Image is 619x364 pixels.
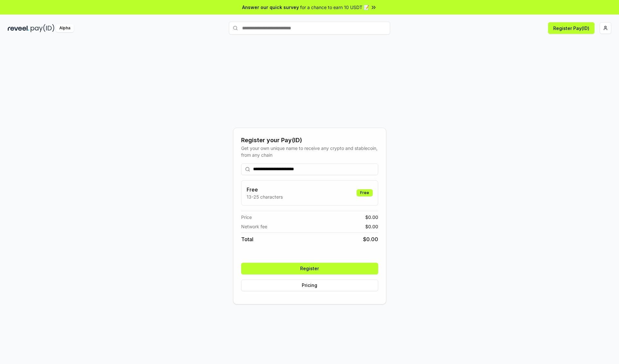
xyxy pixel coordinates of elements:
[56,24,74,32] div: Alpha
[247,186,283,193] h3: Free
[31,24,54,32] img: pay_id
[241,223,267,230] span: Network fee
[365,214,378,221] span: $ 0.00
[241,280,378,291] button: Pricing
[241,263,378,274] button: Register
[357,189,373,196] div: Free
[241,235,253,243] span: Total
[241,136,378,145] div: Register your Pay(ID)
[241,145,378,158] div: Get your own unique name to receive any crypto and stablecoin, from any chain
[300,4,369,11] span: for a chance to earn 10 USDT 📝
[363,235,378,243] span: $ 0.00
[8,24,29,32] img: reveel_dark
[242,4,299,11] span: Answer our quick survey
[247,193,283,200] p: 13-25 characters
[241,214,252,221] span: Price
[548,22,594,34] button: Register Pay(ID)
[365,223,378,230] span: $ 0.00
